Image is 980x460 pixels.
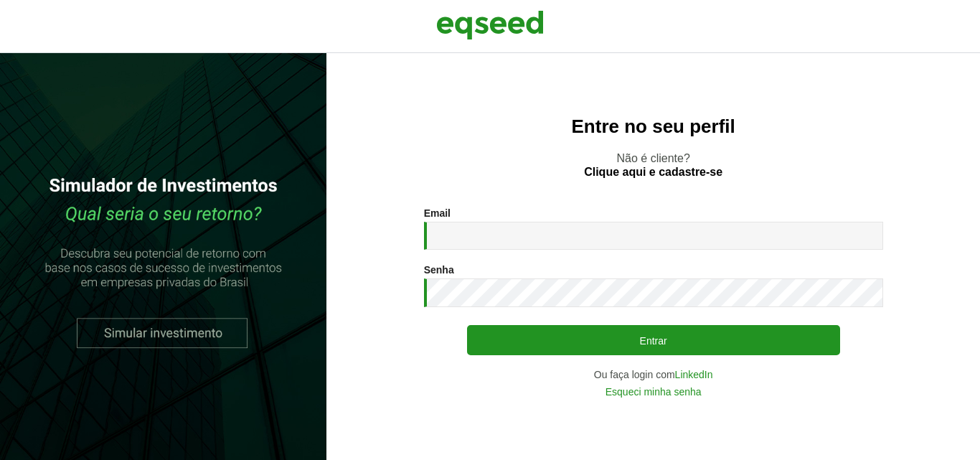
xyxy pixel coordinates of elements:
[675,370,713,380] a: LinkedIn
[467,325,840,355] button: Entrar
[424,208,451,218] label: Email
[355,116,951,137] h2: Entre no seu perfil
[355,151,951,179] p: Não é cliente?
[606,387,702,397] a: Esqueci minha senha
[584,166,722,178] a: Clique aqui e cadastre-se
[424,265,454,275] label: Senha
[436,7,544,43] img: EqSeed Logo
[424,370,883,380] div: Ou faça login com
